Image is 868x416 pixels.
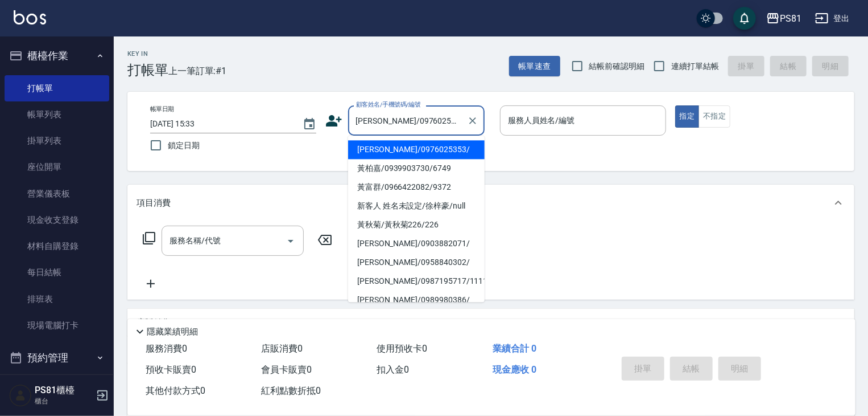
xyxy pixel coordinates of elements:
[698,105,730,128] button: 不指定
[493,364,536,375] span: 現金應收 0
[348,140,485,159] li: [PERSON_NAME]/0976025353/
[261,343,303,354] span: 店販消費 0
[261,385,321,396] span: 紅利點數折抵 0
[146,385,205,396] span: 其他付款方式 0
[5,154,109,180] a: 座位開單
[127,62,168,78] h3: 打帳單
[261,364,312,375] span: 會員卡販賣 0
[377,343,428,354] span: 使用預收卡 0
[348,234,485,253] li: [PERSON_NAME]/0903882071/
[168,64,227,78] span: 上一筆訂單:#1
[150,105,174,113] label: 帳單日期
[348,215,485,234] li: 黃秋菊/黃秋菊226/226
[296,111,323,138] button: Choose date, selected date is 2025-09-15
[493,343,536,354] span: 業績合計 0
[733,7,756,30] button: save
[348,197,485,215] li: 新客人 姓名未設定/徐梓豪/null
[127,185,854,221] div: 項目消費
[589,60,645,72] span: 結帳前確認明細
[147,326,198,338] p: 隱藏業績明細
[811,8,854,29] button: 登出
[5,343,109,373] button: 預約管理
[377,364,410,375] span: 扣入金 0
[5,41,109,71] button: 櫃檯作業
[348,178,485,197] li: 黃富群/0966422082/9372
[465,113,481,129] button: Clear
[146,343,187,354] span: 服務消費 0
[5,312,109,338] a: 現場電腦打卡
[35,385,93,396] h5: PS81櫃檯
[127,50,168,58] h2: Key In
[9,384,32,407] img: Person
[150,115,291,133] input: YYYY/MM/DD hh:mm
[137,197,171,209] p: 項目消費
[14,10,46,25] img: Logo
[356,100,421,109] label: 顧客姓名/手機號碼/編號
[5,128,109,154] a: 掛單列表
[282,232,300,250] button: Open
[348,272,485,291] li: [PERSON_NAME]/0987195717/111111
[5,233,109,259] a: 材料自購登錄
[168,140,200,152] span: 鎖定日期
[35,396,93,406] p: 櫃台
[5,101,109,128] a: 帳單列表
[780,11,801,26] div: PS81
[5,286,109,312] a: 排班表
[5,181,109,207] a: 營業儀表板
[671,60,719,72] span: 連續打單結帳
[675,105,700,128] button: 指定
[509,56,560,77] button: 帳單速查
[348,253,485,272] li: [PERSON_NAME]/0958840302/
[5,259,109,286] a: 每日結帳
[348,159,485,178] li: 黃柏嘉/0939903730/6749
[5,75,109,101] a: 打帳單
[5,373,109,402] button: 報表及分析
[127,309,854,336] div: 店販銷售
[137,317,171,329] p: 店販銷售
[762,7,806,30] button: PS81
[348,291,485,309] li: [PERSON_NAME]/0989980386/
[146,364,196,375] span: 預收卡販賣 0
[5,207,109,233] a: 現金收支登錄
